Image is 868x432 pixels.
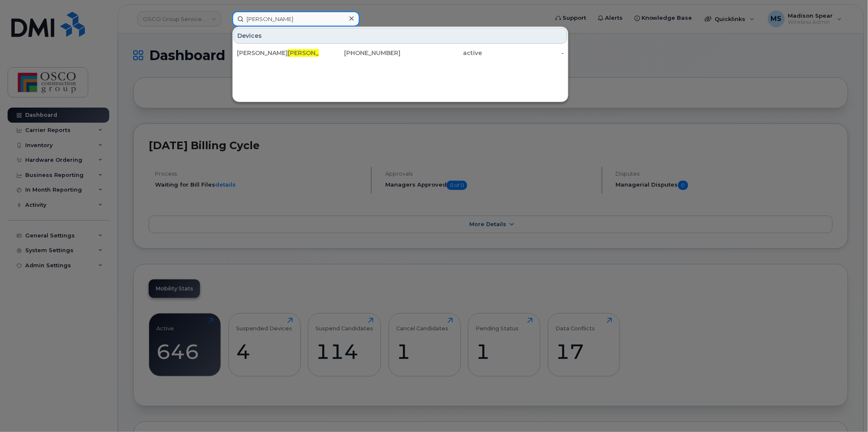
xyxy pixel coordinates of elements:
span: [PERSON_NAME] [288,49,339,57]
div: [PERSON_NAME] [237,49,319,57]
div: - [482,49,564,57]
a: [PERSON_NAME][PERSON_NAME][PHONE_NUMBER]active- [234,45,567,61]
div: active [400,49,482,57]
div: Devices [234,28,567,44]
div: [PHONE_NUMBER] [319,49,401,57]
